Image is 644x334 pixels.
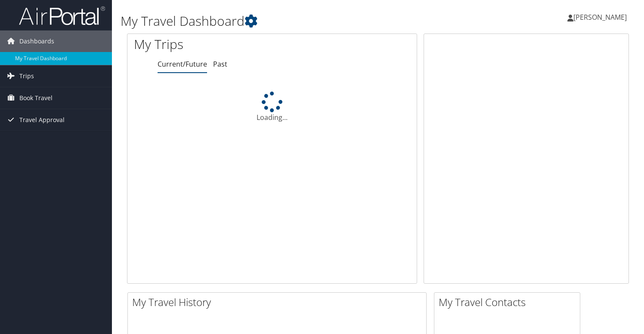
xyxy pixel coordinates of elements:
span: Trips [19,65,34,87]
h2: My Travel History [132,295,426,309]
h1: My Travel Dashboard [121,12,464,30]
span: Dashboards [19,31,54,52]
a: [PERSON_NAME] [567,4,635,30]
img: airportal-logo.png [19,6,105,26]
span: Travel Approval [19,109,65,131]
div: Loading... [127,92,417,123]
h2: My Travel Contacts [439,295,580,309]
h1: My Trips [134,35,290,53]
a: Current/Future [158,59,207,69]
span: [PERSON_NAME] [573,12,627,22]
a: Past [213,59,227,69]
span: Book Travel [19,87,53,109]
